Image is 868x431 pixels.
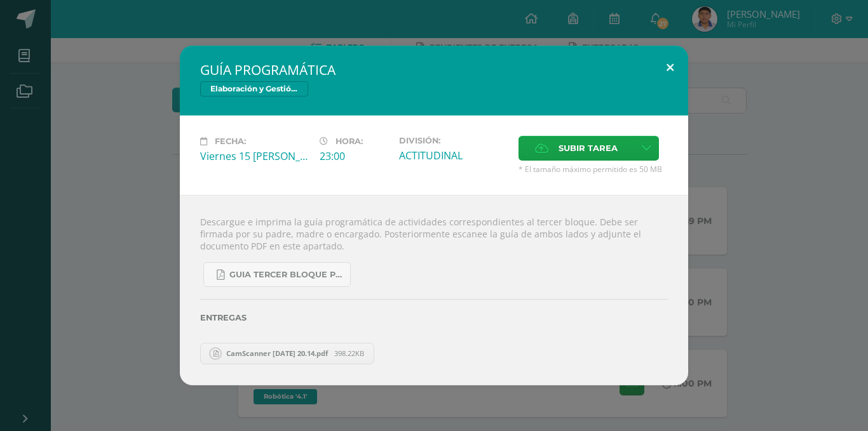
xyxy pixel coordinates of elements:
[320,149,389,163] div: 23:00
[229,270,344,280] span: GUIA TERCER BLOQUE PROYECTOS.pdf
[200,61,668,79] h2: GUÍA PROGRAMÁTICA
[215,136,246,146] span: Fecha:
[180,195,688,385] div: Descargue e imprima la guía programática de actividades correspondientes al tercer bloque. Debe s...
[519,164,668,175] span: * El tamaño máximo permitido es 50 MB
[559,136,618,160] span: Subir tarea
[336,136,363,146] span: Hora:
[200,81,308,96] span: Elaboración y Gestión de Proyectos
[399,149,508,162] div: ACTITUDINAL
[652,46,688,89] button: Close (Esc)
[220,348,334,358] span: CamScanner [DATE] 20.14.pdf
[200,149,309,163] div: Viernes 15 [PERSON_NAME]
[200,343,374,364] a: CamScanner 11-08-2025 20.14.pdf
[203,262,351,287] a: GUIA TERCER BLOQUE PROYECTOS.pdf
[399,136,508,145] label: División:
[200,313,668,322] label: Entregas
[334,348,364,358] span: 398.22KB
